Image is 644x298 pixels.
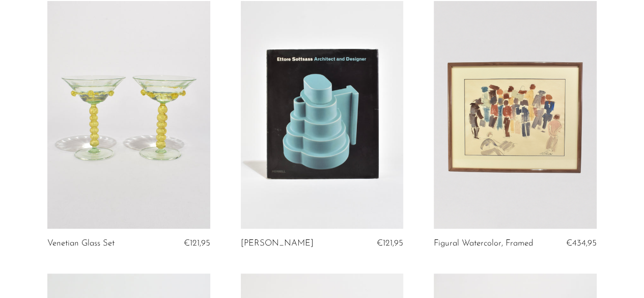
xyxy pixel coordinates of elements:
span: €121,95 [184,239,210,248]
a: Venetian Glass Set [47,239,115,248]
span: €121,95 [377,239,403,248]
a: [PERSON_NAME] [241,239,314,248]
a: Figural Watercolor, Framed [434,239,533,248]
span: €434,95 [566,239,597,248]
